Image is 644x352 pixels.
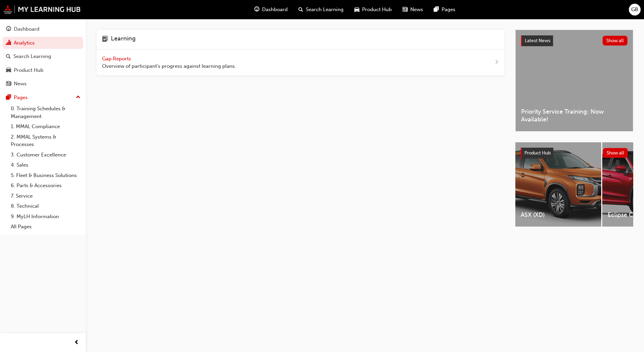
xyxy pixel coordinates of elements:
span: guage-icon [6,26,11,32]
a: Latest NewsShow all [521,35,627,46]
a: ASX (XD) [515,142,601,227]
span: next-icon [494,58,499,67]
div: Product Hub [14,66,43,74]
div: News [14,80,27,88]
a: 6. Parts & Accessories [8,180,83,191]
span: pages-icon [434,5,439,14]
a: Product HubShow all [521,148,628,158]
a: guage-iconDashboard [249,3,293,17]
span: search-icon [298,5,303,14]
div: Pages [14,94,28,101]
span: Pages [442,6,455,13]
a: news-iconNews [397,3,428,17]
button: Show all [603,36,628,46]
button: Pages [3,91,83,104]
a: 0. Training Schedules & Management [8,104,83,121]
a: 1. MMAL Compliance [8,121,83,132]
a: Gap Reports Overview of participant's progress against learning plans.next-icon [97,50,505,76]
span: Gap Reports [102,56,132,62]
span: car-icon [6,67,11,74]
a: 3. Customer Excellence [8,150,83,160]
span: learning-icon [102,35,108,44]
a: Dashboard [3,23,83,35]
a: 5. Fleet & Business Solutions [8,170,83,181]
a: search-iconSearch Learning [293,3,349,17]
a: Latest NewsShow allPriority Service Training: Now Available! [515,30,633,131]
span: car-icon [354,5,359,14]
img: mmal [3,5,81,14]
a: 4. Sales [8,160,83,170]
a: 8. Technical [8,201,83,211]
h4: Learning [111,35,136,44]
span: search-icon [6,54,11,60]
a: 2. MMAL Systems & Processes [8,132,83,150]
a: Search Learning [3,50,83,63]
span: ASX (XD) [521,211,596,219]
span: Dashboard [262,6,288,13]
div: Search Learning [13,53,51,60]
a: 7. Service [8,191,83,201]
span: Latest News [525,38,550,43]
span: News [410,6,423,13]
button: Show all [603,148,628,158]
span: chart-icon [6,40,11,46]
span: Priority Service Training: Now Available! [521,108,627,123]
span: Overview of participant's progress against learning plans. [102,62,236,70]
span: prev-icon [74,339,79,347]
span: guage-icon [254,5,259,14]
div: Dashboard [14,25,39,33]
a: News [3,78,83,90]
button: GB [629,4,641,16]
button: DashboardAnalyticsSearch LearningProduct HubNews [3,22,83,91]
a: Analytics [3,37,83,49]
span: up-icon [76,93,80,102]
span: news-icon [402,5,408,14]
span: Product Hub [524,150,551,156]
span: GB [631,6,638,13]
span: pages-icon [6,95,11,101]
a: Product Hub [3,64,83,77]
a: pages-iconPages [428,3,461,17]
a: car-iconProduct Hub [349,3,397,17]
span: Search Learning [306,6,344,13]
a: 9. MyLH Information [8,211,83,222]
span: Product Hub [362,6,392,13]
a: All Pages [8,222,83,232]
span: news-icon [6,81,11,87]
